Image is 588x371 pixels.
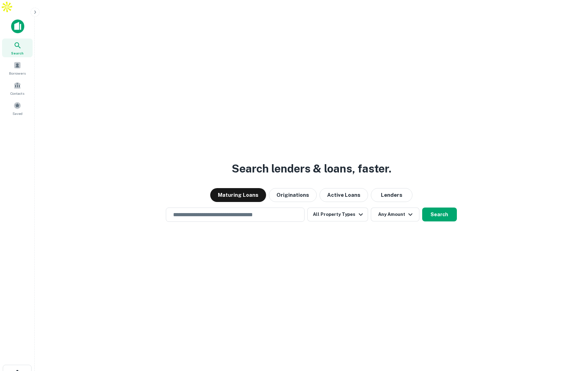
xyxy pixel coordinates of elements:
a: Contacts [2,79,33,98]
img: capitalize-icon.png [11,19,24,33]
span: Search [11,50,24,56]
button: Lenders [371,188,412,202]
iframe: Chat Widget [553,315,588,349]
span: Contacts [10,91,24,96]
button: Search [422,208,457,221]
a: Borrowers [2,59,33,77]
a: Saved [2,99,33,118]
button: Any Amount [371,208,419,221]
a: Search [2,39,33,57]
button: Originations [269,188,317,202]
span: Saved [12,111,23,116]
h3: Search lenders & loans, faster. [232,160,391,177]
button: Active Loans [319,188,368,202]
button: Maturing Loans [210,188,266,202]
button: All Property Types [307,208,368,221]
span: Borrowers [9,70,26,76]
